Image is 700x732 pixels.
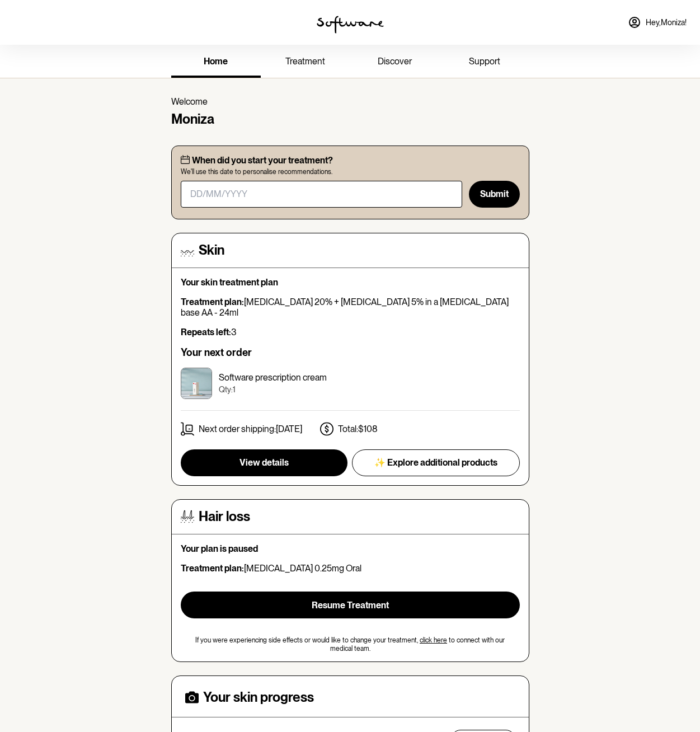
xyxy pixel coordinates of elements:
strong: Treatment plan: [181,563,244,574]
h4: Your skin progress [203,689,314,706]
input: DD/MM/YYYY [181,181,463,208]
p: [MEDICAL_DATA] 20% + [MEDICAL_DATA] 5% in a [MEDICAL_DATA] base AA - 24ml [181,297,520,318]
h4: Moniza [171,111,529,128]
button: Submit [469,181,519,208]
a: treatment [261,47,350,78]
strong: Treatment plan: [181,297,244,307]
a: discover [350,47,440,78]
span: ✨ Explore additional products [374,457,497,468]
img: software logo [317,16,384,34]
a: home [171,47,261,78]
p: Your skin treatment plan [181,277,520,288]
button: ✨ Explore additional products [352,449,520,476]
span: Resume Treatment [312,600,389,611]
span: Hey, Moniza ! [646,18,687,27]
p: Welcome [171,96,529,107]
p: Your plan is paused [181,543,520,554]
p: 3 [181,327,520,337]
span: If you were experiencing side effects or would like to change your treatment, to connect with our... [181,636,520,653]
img: cktujz5yr00003e5x3pznojt7.jpg [181,368,212,399]
span: Submit [480,189,509,199]
span: View details [239,457,289,468]
a: Hey,Moniza! [621,9,693,36]
p: [MEDICAL_DATA] 0.25mg Oral [181,563,520,574]
a: click here [420,636,447,644]
h4: Skin [199,242,224,259]
span: We'll use this date to personalise recommendations. [181,168,520,176]
span: support [469,56,500,67]
p: Software prescription cream [219,372,327,383]
a: support [440,47,529,78]
p: Total: $108 [338,424,378,434]
button: Resume Treatment [181,592,520,618]
span: treatment [285,56,325,67]
p: When did you start your treatment? [192,155,333,166]
span: discover [378,56,412,67]
span: home [204,56,228,67]
strong: Repeats left: [181,327,231,337]
p: Next order shipping: [DATE] [199,424,302,434]
h4: Hair loss [199,509,250,525]
button: View details [181,449,347,476]
p: Qty: 1 [219,385,327,395]
h6: Your next order [181,346,520,359]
